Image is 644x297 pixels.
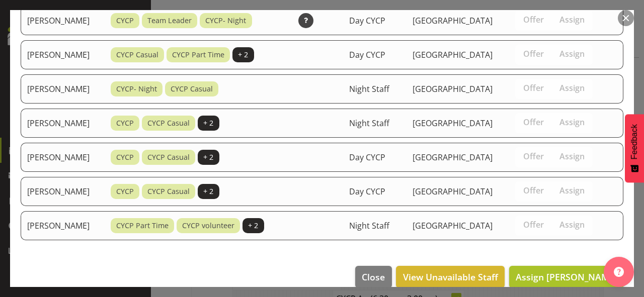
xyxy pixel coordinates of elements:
[349,152,385,163] span: Day CYCP
[413,152,493,163] span: [GEOGRAPHIC_DATA]
[21,74,105,104] td: [PERSON_NAME]
[559,117,585,127] span: Assign
[509,266,624,288] button: Assign [PERSON_NAME]
[21,6,105,35] td: [PERSON_NAME]
[349,220,389,231] span: Night Staff
[147,152,190,163] span: CYCP Casual
[349,118,389,129] span: Night Staff
[21,143,105,172] td: [PERSON_NAME]
[413,83,493,94] span: [GEOGRAPHIC_DATA]
[413,186,493,197] span: [GEOGRAPHIC_DATA]
[21,177,105,206] td: [PERSON_NAME]
[413,49,493,60] span: [GEOGRAPHIC_DATA]
[238,49,248,60] span: + 2
[413,118,493,129] span: [GEOGRAPHIC_DATA]
[559,151,585,161] span: Assign
[362,270,385,283] span: Close
[147,186,190,197] span: CYCP Casual
[523,83,544,93] span: Offer
[559,220,585,230] span: Assign
[172,49,224,60] span: CYCP Part Time
[403,270,498,283] span: View Unavailable Staff
[21,40,105,69] td: [PERSON_NAME]
[116,152,134,163] span: CYCP
[182,220,234,231] span: CYCP volunteer
[614,267,624,277] img: help-xxl-2.png
[248,220,258,231] span: + 2
[116,186,134,197] span: CYCP
[559,49,585,59] span: Assign
[413,15,493,26] span: [GEOGRAPHIC_DATA]
[559,185,585,195] span: Assign
[147,15,192,26] span: Team Leader
[205,15,246,26] span: CYCP- Night
[413,220,493,231] span: [GEOGRAPHIC_DATA]
[523,49,544,59] span: Offer
[203,118,213,129] span: + 2
[559,83,585,93] span: Assign
[21,211,105,240] td: [PERSON_NAME]
[171,83,213,94] span: CYCP Casual
[116,49,158,60] span: CYCP Casual
[355,266,391,288] button: Close
[349,186,385,197] span: Day CYCP
[516,271,617,283] span: Assign [PERSON_NAME]
[630,124,639,159] span: Feedback
[116,220,169,231] span: CYCP Part Time
[559,15,585,25] span: Assign
[21,109,105,138] td: [PERSON_NAME]
[116,83,157,94] span: CYCP- Night
[523,185,544,195] span: Offer
[349,49,385,60] span: Day CYCP
[625,114,644,182] button: Feedback - Show survey
[349,15,385,26] span: Day CYCP
[116,118,134,129] span: CYCP
[396,266,504,288] button: View Unavailable Staff
[147,118,190,129] span: CYCP Casual
[523,151,544,161] span: Offer
[203,186,213,197] span: + 2
[523,15,544,25] span: Offer
[349,83,389,94] span: Night Staff
[523,220,544,230] span: Offer
[523,117,544,127] span: Offer
[116,15,134,26] span: CYCP
[203,152,213,163] span: + 2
